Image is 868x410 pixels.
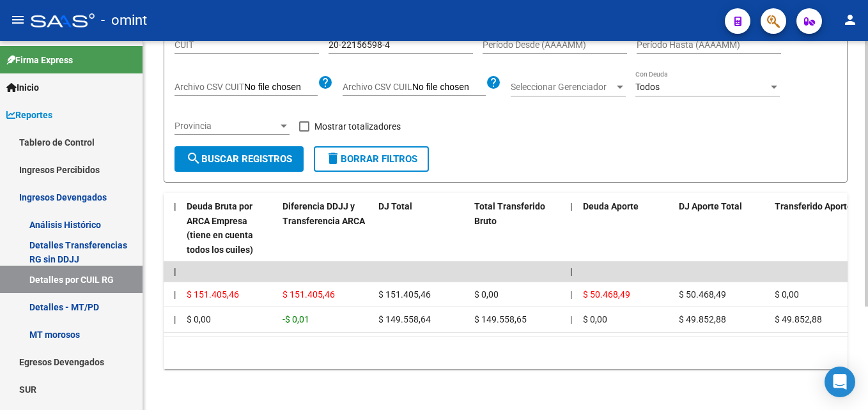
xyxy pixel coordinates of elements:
mat-icon: help [486,75,501,90]
datatable-header-cell: | [565,193,578,264]
span: $ 149.558,65 [474,314,527,324]
span: $ 50.468,49 [679,289,726,300]
span: Reportes [6,108,52,122]
mat-icon: delete [325,151,341,166]
datatable-header-cell: Total Transferido Bruto [469,193,565,264]
span: $ 0,00 [583,314,607,324]
span: Todos [635,82,660,92]
span: | [570,266,573,277]
datatable-header-cell: Deuda Aporte [578,193,674,264]
span: | [174,201,176,211]
span: $ 151.405,46 [283,289,335,300]
span: Transferido Aporte [775,201,852,211]
span: Inicio [6,80,39,95]
span: Diferencia DDJJ y Transferencia ARCA [283,201,365,226]
span: | [174,314,176,324]
span: Total Transferido Bruto [474,201,545,226]
datatable-header-cell: DJ Total [373,193,469,264]
span: | [570,201,573,211]
mat-icon: help [318,75,333,90]
input: Archivo CSV CUIT [244,82,318,93]
span: Firma Express [6,53,73,67]
span: Borrar Filtros [325,153,417,165]
span: - omint [101,6,147,34]
span: $ 0,00 [187,314,211,324]
span: Archivo CSV CUIL [343,82,412,92]
datatable-header-cell: | [169,193,182,264]
span: $ 149.558,64 [378,314,431,324]
mat-icon: menu [10,12,26,27]
span: DJ Total [378,201,412,211]
span: Seleccionar Gerenciador [511,82,614,93]
span: DJ Aporte Total [679,201,742,211]
span: $ 49.852,88 [679,314,726,324]
span: Deuda Bruta por ARCA Empresa (tiene en cuenta todos los cuiles) [187,201,253,255]
div: Open Intercom Messenger [825,367,855,397]
span: | [174,289,176,300]
button: Buscar Registros [174,146,304,172]
button: Borrar Filtros [314,146,429,172]
span: $ 0,00 [775,289,799,300]
mat-icon: person [842,12,858,27]
datatable-header-cell: DJ Aporte Total [674,193,770,264]
span: | [570,289,572,300]
span: Buscar Registros [186,153,292,165]
span: -$ 0,01 [283,314,309,324]
span: | [570,314,572,324]
span: $ 0,00 [474,289,499,300]
datatable-header-cell: Transferido Aporte [770,193,865,264]
span: Archivo CSV CUIT [174,82,244,92]
datatable-header-cell: Diferencia DDJJ y Transferencia ARCA [277,193,373,264]
span: $ 151.405,46 [378,289,431,300]
span: $ 151.405,46 [187,289,239,300]
span: $ 50.468,49 [583,289,630,300]
span: Deuda Aporte [583,201,639,211]
span: | [174,266,176,277]
datatable-header-cell: Deuda Bruta por ARCA Empresa (tiene en cuenta todos los cuiles) [182,193,277,264]
input: Archivo CSV CUIL [412,82,486,93]
mat-icon: search [186,151,201,166]
span: $ 49.852,88 [775,314,822,324]
span: Mostrar totalizadores [314,119,401,134]
span: Provincia [174,121,278,132]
